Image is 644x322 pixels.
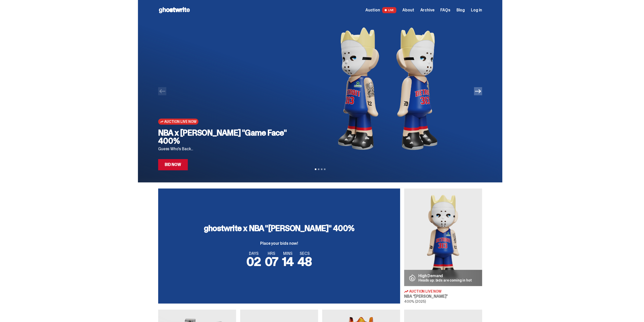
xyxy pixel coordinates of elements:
h3: NBA “[PERSON_NAME]” [404,294,482,298]
span: SECS [298,252,312,256]
p: Place your bids now! [204,241,354,245]
span: 07 [265,254,278,270]
span: Auction Live Now [164,120,196,124]
a: FAQs [440,8,450,12]
span: HRS [265,252,278,256]
a: Auction LIVE [365,7,396,13]
a: Log in [471,8,482,12]
button: View slide 3 [321,168,322,170]
span: 400% (2025) [404,299,426,304]
span: 48 [298,254,312,270]
p: High Demand [418,274,472,278]
span: DAYS [246,252,261,256]
h2: NBA x [PERSON_NAME] "Game Face" 400% [158,129,293,145]
img: NBA x Eminem "Game Face" 400% [301,20,474,157]
span: Auction Live Now [409,290,442,293]
a: Eminem High Demand Heads up: bids are coming in hot Auction Live Now [404,188,482,304]
a: About [402,8,414,12]
button: Previous [158,87,166,95]
a: Bid Now [158,159,188,170]
img: Eminem [404,188,482,286]
a: Blog [456,8,465,12]
button: View slide 1 [315,168,316,170]
span: Auction [365,8,380,12]
a: Archive [420,8,434,12]
button: View slide 4 [324,168,325,170]
button: Next [474,87,482,95]
span: 14 [282,254,294,270]
span: 02 [246,254,261,270]
span: MINS [282,252,294,256]
p: Guess Who's Back... [158,147,293,151]
button: View slide 2 [318,168,319,170]
p: Heads up: bids are coming in hot [418,278,472,282]
span: LIVE [382,7,397,13]
h3: ghostwrite x NBA "[PERSON_NAME]" 400% [204,224,354,232]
